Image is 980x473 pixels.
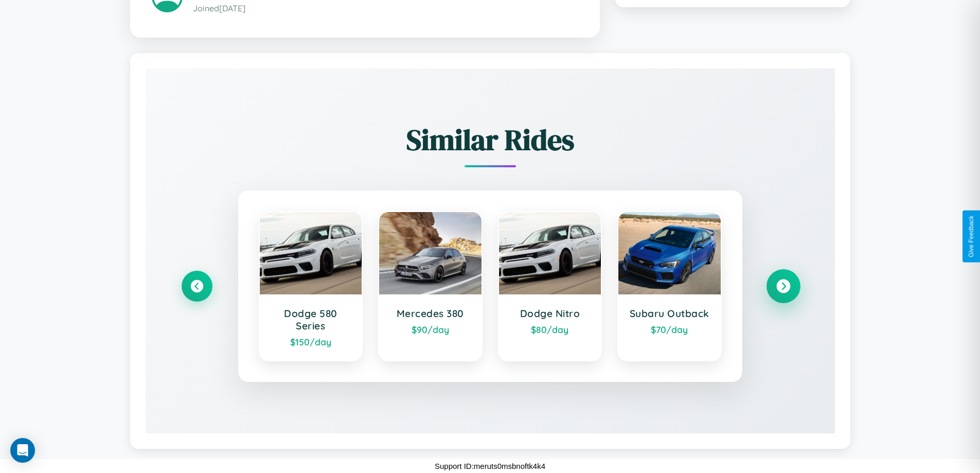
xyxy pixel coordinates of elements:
[259,211,363,361] a: Dodge 580 Series$150/day
[629,307,710,320] h3: Subaru Outback
[617,211,722,361] a: Subaru Outback$70/day
[509,307,591,320] h3: Dodge Nitro
[435,459,545,473] p: Support ID: meruts0msbnoftk4k4
[968,216,975,257] div: Give Feedback
[270,336,352,347] div: $ 150 /day
[378,211,483,361] a: Mercedes 380$90/day
[498,211,602,361] a: Dodge Nitro$80/day
[629,324,710,335] div: $ 70 /day
[389,324,471,335] div: $ 90 /day
[389,307,471,320] h3: Mercedes 380
[270,307,352,332] h3: Dodge 580 Series
[182,120,799,160] h2: Similar Rides
[509,324,591,335] div: $ 80 /day
[10,438,35,463] div: Open Intercom Messenger
[193,1,578,16] p: Joined [DATE]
